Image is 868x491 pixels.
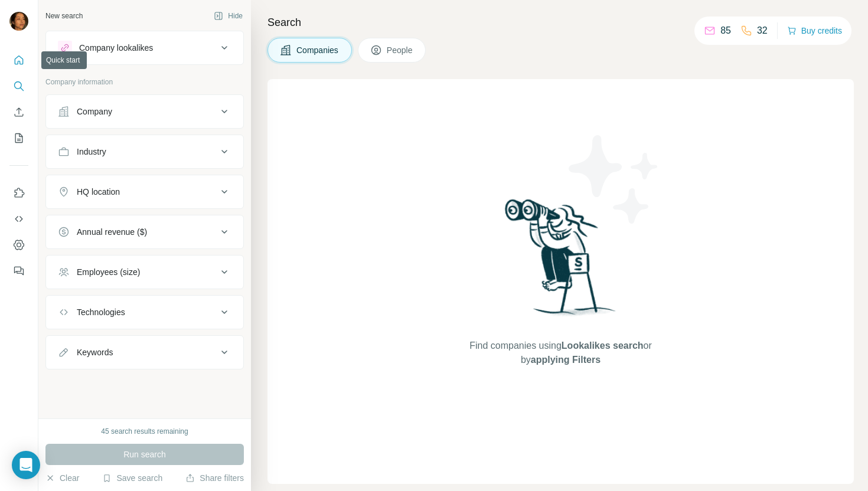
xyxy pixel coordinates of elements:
[46,97,243,126] button: Company
[466,339,655,367] span: Find companies using or by
[46,218,243,246] button: Annual revenue ($)
[9,182,28,204] button: Use Surfe on LinkedIn
[46,298,243,326] button: Technologies
[185,472,244,484] button: Share filters
[531,355,601,365] span: applying Filters
[9,102,28,123] button: Enrich CSV
[45,77,244,87] p: Company information
[720,24,731,38] p: 85
[9,260,28,281] button: Feedback
[387,44,414,56] span: People
[101,426,188,437] div: 45 search results remaining
[46,34,243,62] button: Company lookalikes
[46,338,243,366] button: Keywords
[45,472,79,484] button: Clear
[500,196,622,328] img: Surfe Illustration - Woman searching with binoculars
[46,178,243,206] button: HQ location
[12,451,40,479] div: Open Intercom Messenger
[77,146,106,158] div: Industry
[77,106,112,117] div: Company
[267,14,854,31] h4: Search
[9,12,28,31] img: Avatar
[46,258,243,286] button: Employees (size)
[46,138,243,166] button: Industry
[9,127,28,149] button: My lists
[77,186,120,198] div: HQ location
[9,50,28,71] button: Quick start
[77,266,140,278] div: Employees (size)
[9,234,28,256] button: Dashboard
[9,76,28,97] button: Search
[561,126,667,233] img: Surfe Illustration - Stars
[102,472,162,484] button: Save search
[296,44,340,56] span: Companies
[757,24,768,38] p: 32
[45,11,83,21] div: New search
[77,226,147,238] div: Annual revenue ($)
[77,346,113,358] div: Keywords
[205,7,251,25] button: Hide
[562,341,644,351] span: Lookalikes search
[79,42,153,54] div: Company lookalikes
[787,22,842,39] button: Buy credits
[77,306,125,318] div: Technologies
[9,208,28,230] button: Use Surfe API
